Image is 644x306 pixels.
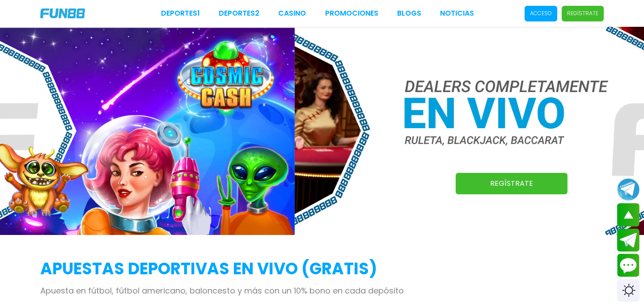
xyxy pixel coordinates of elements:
[456,173,568,194] a: Regístrate
[397,8,421,19] a: BLOGS
[40,257,604,281] h2: APUESTAS DEPORTIVAS EN VIVO (gratis)
[325,8,378,19] a: Promociones
[617,229,640,252] button: Join telegram
[530,9,552,17] p: Acceso
[617,254,640,277] button: Contact customer service
[617,178,640,201] button: Join telegram channel
[219,8,259,19] a: Deportes2
[617,279,640,302] div: Switch theme
[617,203,640,226] button: scroll up
[40,285,604,297] p: Apuesta en fútbol, fútbol americano, baloncesto y más con un 10% bono en cada depósito
[40,8,85,18] img: Company Logo
[278,8,306,19] a: CASINO
[567,9,598,17] p: Regístrate
[440,8,474,19] a: NOTICIAS
[161,8,200,19] a: Deportes1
